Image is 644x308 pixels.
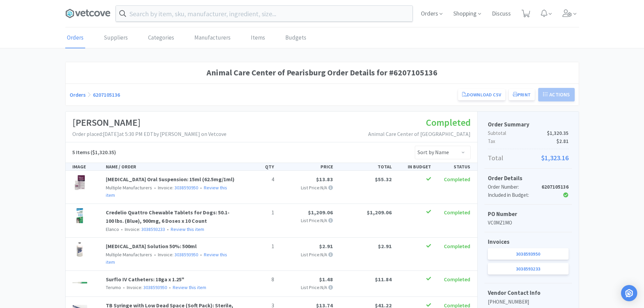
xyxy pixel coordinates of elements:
span: Invoice: [152,185,198,191]
a: Surflo IV Catheters: 18ga x 1.25" [106,276,184,283]
span: Completed [444,176,470,183]
p: Tax [488,137,569,145]
p: VC0MZ1MO [488,219,569,227]
span: $1,209.06 [367,209,392,216]
div: Included in Budget: [488,191,542,199]
a: Suppliers [102,28,129,48]
a: Orders [65,28,85,48]
span: • [166,226,170,232]
button: Print [509,89,535,100]
span: Multiple Manufacturers [106,185,152,191]
span: • [122,284,126,290]
span: Completed [444,243,470,250]
a: Budgets [284,28,308,48]
p: [PHONE_NUMBER] [488,298,569,306]
span: Completed [444,209,470,216]
span: Elanco [106,226,119,232]
img: 785d58aa814b4d8ea9379208a526b59c_56167.jpeg [72,242,87,257]
div: IMAGE [70,163,103,170]
h5: Vendor Contact Info [488,288,569,298]
a: Download CSV [458,89,505,100]
a: 3038593233 [141,226,165,232]
p: 1 [240,242,274,251]
a: 6207105136 [93,91,120,98]
span: Completed [444,276,470,283]
span: $13.83 [316,176,333,183]
span: $2.91 [378,243,392,250]
p: List Price: N/A [280,251,333,258]
a: [MEDICAL_DATA] Solution 50%: 500ml [106,243,197,250]
p: 1 [240,208,274,217]
span: Completed [426,116,471,128]
p: 4 [240,175,274,184]
a: [MEDICAL_DATA] Oral Suspension: 15ml (62.5mg/1ml) [106,176,235,183]
h5: Order Details [488,174,569,183]
div: NAME / ORDER [103,163,238,170]
p: Animal Care Center of [GEOGRAPHIC_DATA] [368,130,471,139]
span: $2.81 [556,137,569,145]
p: Subtotal [488,129,569,137]
p: Total [488,152,569,163]
p: List Price: N/A [280,217,333,224]
span: • [199,185,203,191]
span: $1,320.35 [547,129,569,137]
img: 1425c5ad42cb48dcaa806bdb79a31547_777239.jpeg [72,208,87,223]
h1: Animal Care Center of Pearisburg Order Details for #6207105136 [70,66,575,79]
span: • [199,252,203,258]
h5: Invoices [488,237,569,246]
span: Invoice: [119,226,165,232]
input: Search by item, sku, manufacturer, ingredient, size... [116,6,412,21]
span: $1,209.06 [308,209,333,216]
h1: [PERSON_NAME] [72,115,226,130]
span: $55.32 [375,176,392,183]
span: $1,323.16 [541,152,569,163]
div: IN BUDGET [395,163,434,170]
h5: PO Number [488,210,569,219]
span: $2.91 [319,243,333,250]
div: TOTAL [336,163,395,170]
span: $1.48 [319,276,333,283]
span: Multiple Manufacturers [106,252,152,258]
img: 927aa15bc30e4f938c268ab41272f60d_494029.jpeg [72,175,87,190]
h5: ($1,320.35) [72,148,116,157]
span: • [153,252,157,258]
a: 3038593233 [488,263,569,275]
span: • [168,284,172,290]
a: 3038593950 [143,284,167,290]
span: Invoice: [152,252,198,258]
a: Review this item [171,226,204,232]
p: Order placed: [DATE] at 5:30 PM EDT by [PERSON_NAME] on Vetcove [72,130,226,139]
div: QTY [238,163,277,170]
span: $11.84 [375,276,392,283]
div: Open Intercom Messenger [621,285,637,301]
a: Review this item [173,284,206,290]
span: • [153,185,157,191]
p: List Price: N/A [280,284,333,291]
a: 3038593950 [488,248,569,260]
a: Credelio Quattro Chewable Tablets for Dogs: 50.1-100 lbs. (Blue), 900mg, 6 Doses x 10 Count [106,209,230,224]
p: List Price: N/A [280,184,333,191]
img: dcdcbda8f72b46199f7bb70d59a9858b_67092.jpeg [72,275,87,290]
div: PRICE [277,163,336,170]
strong: 6207105136 [542,184,569,190]
span: Terumo [106,284,121,290]
a: Items [249,28,267,48]
a: Manufacturers [193,28,232,48]
div: Order Number: [488,183,542,191]
a: 3038593950 [174,252,198,258]
p: 8 [240,275,274,284]
span: Invoice: [121,284,167,290]
h5: Order Summary [488,120,569,129]
a: Discuss [489,11,514,17]
span: • [120,226,124,232]
a: 3038593950 [174,185,198,191]
div: STATUS [434,163,473,170]
a: Orders [70,91,86,98]
a: Categories [146,28,176,48]
span: 5 Items [72,149,90,156]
